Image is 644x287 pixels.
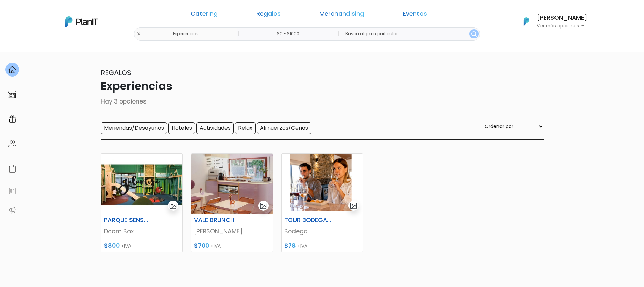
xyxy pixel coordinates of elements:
[101,154,182,214] img: thumb_image__copia___copia_-Photoroom__9_.jpg
[194,242,209,250] span: $700
[340,27,480,41] input: Buscá algo en particular..
[121,243,131,249] span: +IVA
[297,243,307,249] span: +IVA
[168,122,195,134] input: Hoteles
[210,243,221,249] span: +IVA
[8,187,16,195] img: feedback-78b5a0c8f98aac82b08bfc38622c3050aee476f2c9584af64705fc4e61158814.svg
[515,13,587,30] button: PlanIt Logo [PERSON_NAME] Ver más opciones
[169,202,177,210] img: gallery-light
[537,24,587,28] p: Ver más opciones
[337,30,339,38] p: |
[8,115,16,123] img: campaigns-02234683943229c281be62815700db0a1741e53638e28bf9629b52c665b00959.svg
[280,217,336,224] h6: TOUR BODEGA PARA DOS PERSONAS
[8,140,16,148] img: people-662611757002400ad9ed0e3c099ab2801c6687ba6c219adb57efc949bc21e19d.svg
[259,202,267,210] img: gallery-light
[194,227,270,236] p: [PERSON_NAME]
[8,90,16,98] img: marketplace-4ceaa7011d94191e9ded77b95e3339b90024bf715f7c57f8cf31f2d8c509eaba.svg
[257,122,311,134] input: Almuerzos/Cenas
[403,11,427,19] a: Eventos
[350,202,357,210] img: gallery-light
[284,227,360,236] p: Bodega
[65,16,98,27] img: PlanIt Logo
[101,78,544,94] p: Experiencias
[519,14,534,29] img: PlanIt Logo
[101,122,167,134] input: Meriendas/Desayunos
[8,165,16,173] img: calendar-87d922413cdce8b2cf7b7f5f62616a5cf9e4887200fb71536465627b3292af00.svg
[235,122,256,134] input: Relax
[471,31,477,37] img: search_button-432b6d5273f82d61273b3651a40e1bd1b912527efae98b1b7a1b2c0702e16a8d.svg
[101,153,183,252] a: gallery-light PARQUE SENSORIAL LAGARTIJA Dcom Box $800 +IVA
[8,66,16,74] img: home-e721727adea9d79c4d83392d1f703f7f8bce08238fde08b1acbfd93340b81755.svg
[196,122,234,134] input: Actividades
[104,227,180,236] p: Dcom Box
[256,11,281,19] a: Regalos
[104,242,120,250] span: $800
[282,154,363,214] img: thumb_Captura_de_pantalla_2024-12-16_161334.png
[191,154,273,214] img: thumb_WhatsApp_Image_2025-03-10_at_11.07.21.jpeg
[237,30,239,38] p: |
[137,32,141,36] img: close-6986928ebcb1d6c9903e3b54e860dbc4d054630f23adef3a32610726dff6a82b.svg
[101,68,544,78] p: Regalos
[101,97,544,106] p: Hay 3 opciones
[190,217,246,224] h6: VALE BRUNCH
[8,206,16,214] img: partners-52edf745621dab592f3b2c58e3bca9d71375a7ef29c3b500c9f145b62cc070d4.svg
[537,15,587,21] h6: [PERSON_NAME]
[100,217,156,224] h6: PARQUE SENSORIAL LAGARTIJA
[191,11,218,19] a: Catering
[191,153,273,252] a: gallery-light VALE BRUNCH [PERSON_NAME] $700 +IVA
[281,153,363,252] a: gallery-light TOUR BODEGA PARA DOS PERSONAS Bodega $78 +IVA
[284,242,296,250] span: $78
[319,11,364,19] a: Merchandising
